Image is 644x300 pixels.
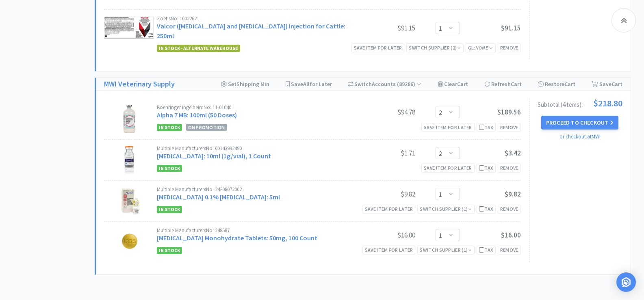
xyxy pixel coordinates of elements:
div: Save item for later [362,205,416,213]
span: Cart [457,80,468,88]
span: $189.56 [497,108,521,117]
div: Multiple Manufacturers No: 24208072002 [157,187,354,192]
a: Valcor ([MEDICAL_DATA] and [MEDICAL_DATA]) Injection for Cattle: 250ml [157,22,345,40]
div: Remove [498,43,521,52]
a: [MEDICAL_DATA] Monohydrate Tablets: 50mg, 100 Count [157,234,317,242]
span: Set [228,80,236,88]
div: $16.00 [354,230,415,240]
span: In Stock [157,124,182,131]
span: Cart [564,80,575,88]
img: 4f1f48a781f1463f8cf5f8acc627be83_8492.png [123,105,135,133]
div: Save item for later [362,246,416,254]
span: $16.00 [501,231,521,240]
span: Cart [611,80,622,88]
div: Clear [438,78,468,90]
span: Switch [354,80,372,88]
div: Remove [498,246,521,254]
span: In Stock - Alternate Warehouse [157,45,240,52]
span: Save for Later [291,80,332,88]
a: [MEDICAL_DATA]: 10ml (1g/vial), 1 Count [157,152,271,160]
div: Save item for later [351,43,405,52]
a: MWI Veterinary Supply [104,78,175,90]
div: Switch Supplier ( 2 ) [409,44,461,52]
span: In Stock [157,247,182,254]
i: None [475,45,488,51]
div: Boehringer Ingelheim No: 11-01040 [157,105,354,110]
div: Remove [498,164,521,172]
span: In Stock [157,165,182,172]
div: $1.71 [354,148,415,158]
span: GL: [468,45,493,51]
div: Remove [498,123,521,132]
div: Multiple Manufacturers No: 00143992490 [157,146,354,151]
span: ( 89286 ) [396,80,421,88]
div: Switch Supplier ( 1 ) [420,205,472,213]
div: Restore [538,78,575,90]
div: $9.82 [354,189,415,199]
span: In Stock [157,206,182,213]
div: Save [592,78,622,90]
div: Save item for later [421,164,475,172]
span: On Promotion [186,124,227,131]
a: Alpha 7 MB: 100ml (50 Doses) [157,111,237,119]
div: Tax [479,205,493,213]
div: $91.15 [354,23,415,33]
div: Remove [498,205,521,213]
span: $218.80 [593,99,622,108]
a: [MEDICAL_DATA] 0.1% [MEDICAL_DATA]: 5ml [157,193,280,201]
img: babb16f02c7143bab14959003b8433cc_695886.png [104,16,155,39]
div: Open Intercom Messenger [616,272,636,292]
div: $94.78 [354,107,415,117]
div: Shipping Min [221,78,269,90]
span: $9.82 [505,190,521,199]
div: Tax [479,123,493,131]
span: Cart [511,80,522,88]
div: Zoetis No: 10022621 [157,16,354,21]
a: or checkout at MWI [559,133,601,140]
button: Proceed to Checkout [541,116,618,129]
div: Refresh [484,78,522,90]
div: Subtotal ( 4 item s ): [538,99,622,108]
div: Accounts [348,78,422,90]
span: $91.15 [501,24,521,32]
img: 763e93d490ac4ca2b382c63db54be19f_1907.png [124,146,134,174]
div: Tax [479,164,493,172]
div: Multiple Manufacturers No: 248587 [157,228,354,233]
div: Tax [479,246,493,254]
div: Switch Supplier ( 1 ) [420,246,472,254]
img: 46c68218997d4564b0c04eb6abdb90ff_8410.png [115,187,143,215]
img: 5d000332c0354e90809bc5f56b5f6d20_282846.png [115,228,143,256]
span: All [303,80,310,88]
div: Save item for later [421,123,475,132]
span: $3.42 [505,149,521,158]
